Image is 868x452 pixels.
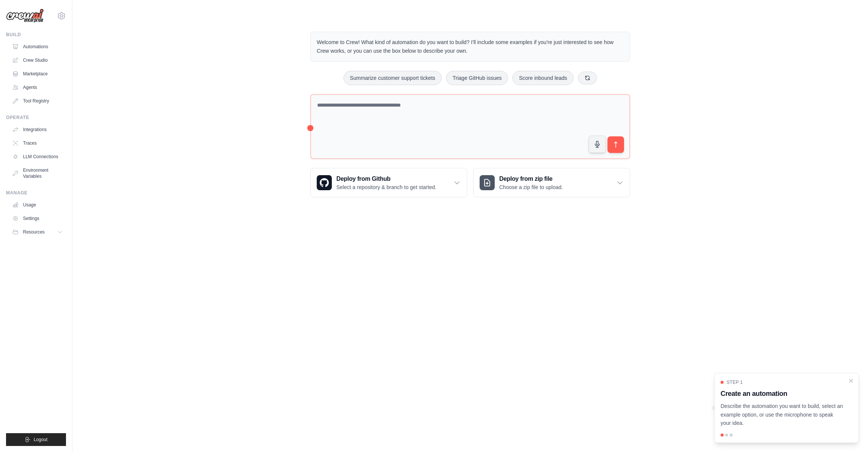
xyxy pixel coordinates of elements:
[9,95,66,107] a: Tool Registry
[344,71,442,85] button: Summarize customer support tickets
[499,174,563,183] h3: Deploy from zip file
[9,68,66,80] a: Marketplace
[9,212,66,224] a: Settings
[34,437,48,443] span: Logout
[6,115,66,121] div: Operate
[9,41,66,53] a: Automations
[9,151,66,163] a: LLM Connections
[336,174,436,183] h3: Deploy from Github
[512,71,574,85] button: Score inbound leads
[727,379,743,385] span: Step 1
[23,229,44,235] span: Resources
[6,433,66,446] button: Logout
[9,81,66,93] a: Agents
[9,54,66,66] a: Crew Studio
[499,183,563,191] p: Choose a zip file to upload.
[9,199,66,211] a: Usage
[336,183,436,191] p: Select a repository & branch to get started.
[9,124,66,136] a: Integrations
[6,190,66,196] div: Manage
[446,71,508,85] button: Triage GitHub issues
[9,226,66,238] button: Resources
[9,137,66,149] a: Traces
[721,388,843,399] h3: Create an automation
[6,9,44,23] img: Logo
[721,402,843,428] p: Describe the automation you want to build, select an example option, or use the microphone to spe...
[317,38,624,55] p: Welcome to Crew! What kind of automation do you want to build? I'll include some examples if you'...
[9,164,66,182] a: Environment Variables
[6,32,66,38] div: Build
[848,378,854,384] button: Close walkthrough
